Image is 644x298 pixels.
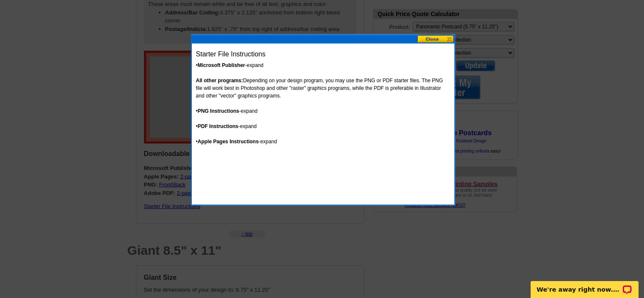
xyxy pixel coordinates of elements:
[198,139,259,145] strong: Apple Pages Instructions
[196,78,243,84] strong: All other programs:
[525,271,644,298] iframe: LiveChat chat widget
[198,123,238,129] strong: PDF Instructions
[198,62,245,68] strong: Microsoft Publisher
[247,62,263,68] a: expand
[196,50,450,58] h4: Starter File Instructions
[241,108,257,114] a: expand
[192,44,454,150] div: • - Depending on your design program, you may use the PNG or PDF starter files. The PNG file will...
[240,123,257,129] a: expand
[198,108,239,114] strong: PNG Instructions
[260,139,277,145] a: expand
